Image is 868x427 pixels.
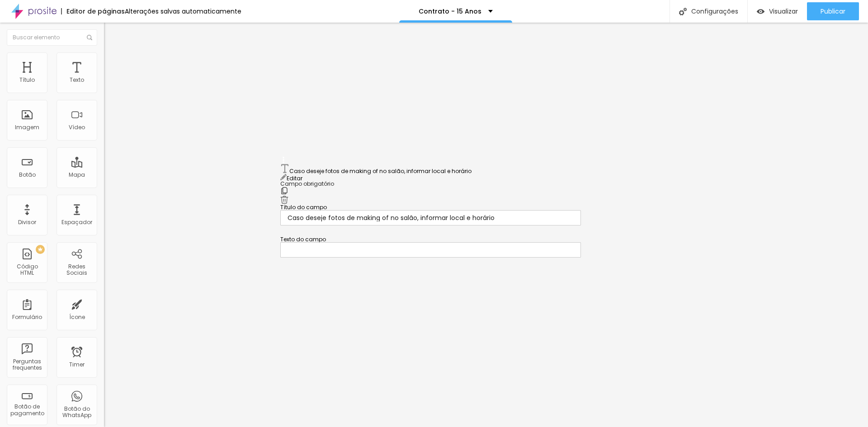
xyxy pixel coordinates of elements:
div: Botão [19,172,36,178]
div: Vídeo [69,124,85,131]
div: Mapa [69,172,85,178]
div: Formulário [12,314,42,320]
div: Timer [69,361,85,368]
span: Visualizar [769,8,798,15]
img: Icone [87,35,92,40]
div: Imagem [15,124,39,131]
div: Título [19,77,35,83]
div: Texto [70,77,84,83]
div: Divisor [18,219,36,225]
div: Espaçador [61,219,92,225]
div: Editor de páginas [61,8,125,14]
div: Código HTML [9,263,45,277]
img: view-1.svg [757,8,764,15]
span: Publicar [821,8,845,15]
div: Botão de pagamento [9,404,45,417]
button: Publicar [807,2,859,20]
div: Alterações salvas automaticamente [125,8,241,14]
p: Contrato - 15 Anos [419,8,481,14]
div: Perguntas frequentes [9,358,45,371]
img: Icone [679,8,687,15]
input: Buscar elemento [7,29,97,46]
div: Redes Sociais [59,263,94,277]
button: Visualizar [748,2,807,20]
div: Ícone [69,314,85,320]
div: Botão do WhatsApp [59,406,94,419]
